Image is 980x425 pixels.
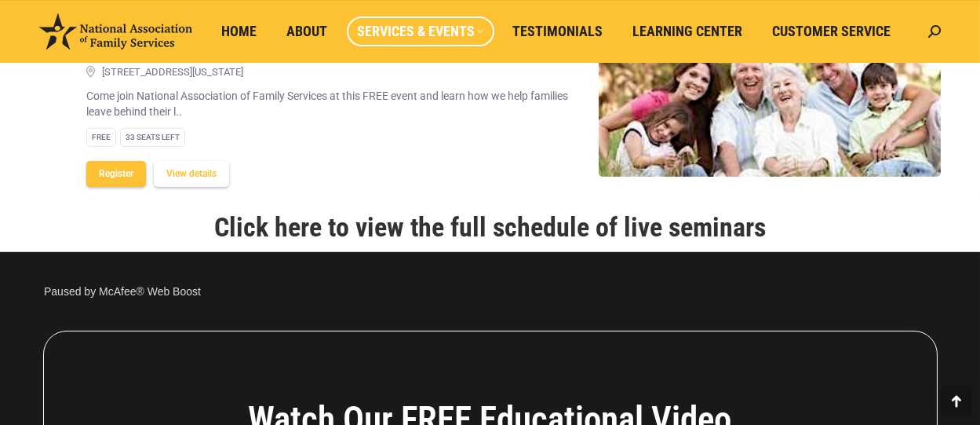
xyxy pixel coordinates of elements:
a: Home [211,16,268,46]
a: Click here to view the full schedule of live seminars [214,211,766,243]
a: Testimonials [502,16,614,46]
span: Customer Service [773,23,891,40]
a: Customer Service [762,16,902,46]
span: About [287,23,328,40]
img: Free Educational Seminar on Estate Planning - Hemet [599,21,941,176]
img: National Association of Family Services [39,13,192,49]
div: Free [86,128,116,147]
span: Learning Center [633,23,743,40]
a: About [276,16,339,46]
span: Home [222,23,257,40]
span: Testimonials [513,23,603,40]
a: Learning Center [622,16,754,46]
span: Services & Events [358,23,483,40]
div: 33 Seats left [120,128,185,147]
p: Come join National Association of Family Services at this FREE event and learn how we help famili... [86,88,575,119]
div: Paused by McAfee® Web Boost [8,274,228,308]
span: [STREET_ADDRESS][US_STATE] [102,65,243,80]
button: View details [154,161,229,187]
button: Register [86,161,146,187]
